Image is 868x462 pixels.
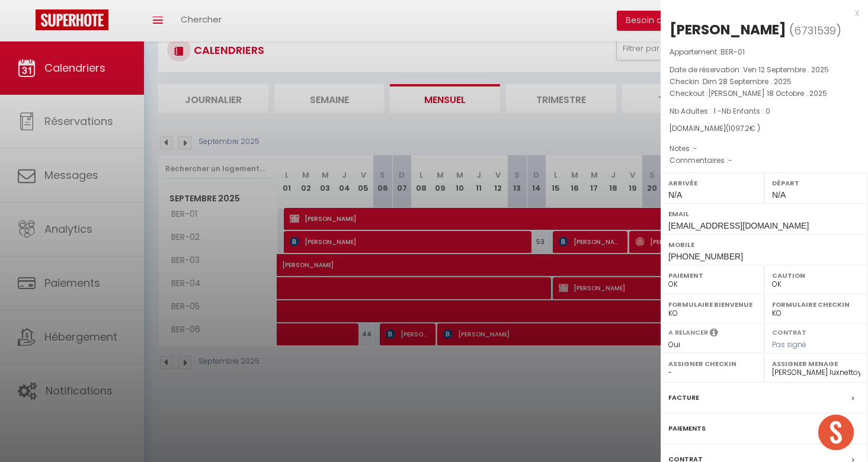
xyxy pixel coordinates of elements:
[670,46,859,58] p: Appartement :
[772,339,806,349] span: Pas signé
[794,23,836,38] span: 6731539
[710,328,718,341] i: Sélectionner OUI si vous souhaiter envoyer les séquences de messages post-checkout
[668,422,706,435] label: Paiements
[720,47,745,57] span: BER-01
[661,6,859,20] div: x
[668,328,708,338] label: A relancer
[726,123,760,133] span: ( € )
[772,299,860,310] label: Formulaire Checkin
[670,143,859,155] p: Notes :
[772,177,860,189] label: Départ
[772,190,786,200] span: N/A
[693,143,697,153] span: -
[668,299,757,310] label: Formulaire Bienvenue
[668,392,699,404] label: Facture
[728,155,732,165] span: -
[722,106,770,116] span: Nb Enfants : 0
[703,76,792,86] span: Dim 28 Septembre . 2025
[708,88,827,98] span: [PERSON_NAME] 18 Octobre . 2025
[668,190,682,200] span: N/A
[743,65,829,75] span: Ven 12 Septembre . 2025
[772,269,860,281] label: Caution
[670,76,859,88] p: Checkin :
[772,328,806,335] label: Contrat
[668,252,743,261] span: [PHONE_NUMBER]
[668,239,860,251] label: Mobile
[668,221,809,230] span: [EMAIL_ADDRESS][DOMAIN_NAME]
[789,22,841,38] span: ( )
[670,123,859,134] div: [DOMAIN_NAME]
[668,177,757,189] label: Arrivée
[818,415,854,450] div: Ouvrir le chat
[772,358,860,370] label: Assigner Menage
[729,123,750,133] span: 1097.2
[668,269,757,281] label: Paiement
[668,358,757,370] label: Assigner Checkin
[670,20,786,39] div: [PERSON_NAME]
[670,155,859,166] p: Commentaires :
[670,88,859,100] p: Checkout :
[670,64,859,76] p: Date de réservation :
[670,106,770,116] span: Nb Adultes : 1 -
[668,208,860,220] label: Email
